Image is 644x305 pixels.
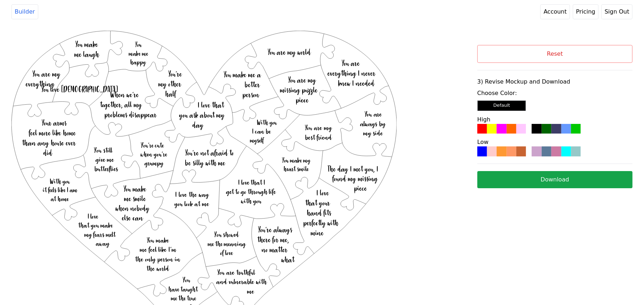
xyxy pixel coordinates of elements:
text: better [245,80,260,90]
text: my side [363,129,383,138]
a: Builder [11,4,38,19]
text: me smile [124,194,146,204]
text: You make [147,235,169,245]
text: You are [342,58,360,68]
text: You still [94,145,113,155]
text: no matter [262,245,288,255]
text: than any house ever [22,138,76,148]
text: heart smile [284,165,309,173]
text: give me [95,155,114,164]
text: person [242,90,260,100]
text: You’re always [258,225,292,235]
text: happy [130,58,146,66]
button: Download [477,171,633,188]
text: you look at me [174,199,210,209]
text: that you make [78,221,113,230]
text: me the meaning [208,239,246,248]
text: Your arms [42,118,67,128]
text: butterflies [94,164,118,174]
text: best friend [305,132,332,142]
text: found my missing [332,174,378,184]
text: With you [257,118,277,127]
text: You [183,275,191,284]
text: feel more like home [28,128,76,138]
text: hand fits [307,208,331,218]
text: You are truthful [217,267,255,277]
text: be silly with me [185,158,226,168]
text: there for me, [257,235,289,245]
a: Account [540,4,570,19]
text: and vulnerable with [216,277,267,287]
text: I love that I [238,178,265,187]
text: You are my world [268,47,311,57]
button: Sign Out [601,4,633,19]
text: me the true [171,294,197,302]
text: everything I never [328,68,376,78]
text: me laugh [75,49,100,59]
text: when nobody [115,204,150,213]
text: my fears melt [84,230,116,239]
text: together, all my [100,100,142,110]
text: You make [124,184,147,194]
text: half [165,89,177,99]
text: The day I met you, I [327,164,378,174]
text: my other [158,79,182,89]
text: myself [250,136,265,145]
text: knew I needed [338,78,375,88]
text: You make me a [224,70,261,80]
text: missing puzzle [280,85,318,95]
text: You love [DEMOGRAPHIC_DATA] [41,84,118,94]
text: I love [88,212,99,221]
text: always by [360,119,387,129]
button: Reset [477,45,633,63]
text: have taught [168,285,198,294]
text: with you [241,196,262,205]
text: at home [51,195,69,203]
text: You are [365,109,382,119]
text: With you [50,177,70,186]
text: You’re cute [141,141,164,150]
text: the world [146,264,169,273]
text: You make [75,39,98,49]
text: problems disappear [104,110,157,120]
text: get to go through life [226,187,276,196]
text: You’re [169,69,183,79]
text: day [192,120,204,130]
text: You’re not afraid to [185,148,234,158]
text: You [135,40,142,49]
text: when you’re [141,150,167,159]
text: You are my [305,123,333,132]
small: Default [493,102,510,108]
text: piece [296,95,309,105]
text: the only person in [135,254,181,264]
text: When we’re [110,90,139,100]
label: Low [477,139,489,145]
text: grumpy [144,159,164,167]
text: perfectly with [303,218,339,228]
text: me [247,286,255,296]
text: mine [311,228,324,238]
text: what [281,255,295,265]
text: You showed [215,230,240,239]
text: else can [122,213,144,223]
text: I love that [198,100,225,110]
text: I love [316,188,329,198]
text: piece [354,184,367,193]
text: that your [305,198,330,208]
text: I love the way [175,190,210,199]
text: did [43,148,53,158]
text: you ask about my [179,110,225,120]
label: Choose Color: [477,89,633,97]
text: everything [26,79,55,89]
label: 3) Revise Mockup and Download [477,77,633,86]
text: it feels like I am [43,186,78,194]
text: You make my [282,156,311,165]
text: of love [220,249,233,257]
a: Pricing [573,4,599,19]
label: High [477,116,491,123]
text: away [96,239,110,248]
text: make me [129,49,148,58]
text: me feel like I’m [140,245,177,255]
text: You are my [289,75,317,85]
text: I can be [252,127,271,136]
